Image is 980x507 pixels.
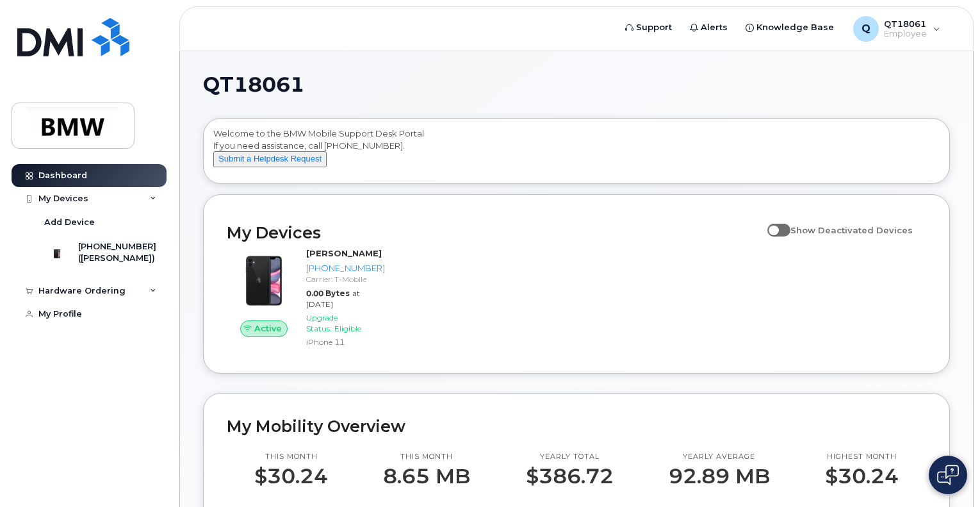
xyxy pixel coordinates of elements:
[383,452,470,462] p: This month
[254,465,328,488] p: $30.24
[213,151,327,167] button: Submit a Helpdesk Request
[306,288,360,309] span: at [DATE]
[306,248,382,258] strong: [PERSON_NAME]
[306,274,385,285] div: Carrier: T-Mobile
[825,452,899,462] p: Highest month
[383,465,470,488] p: 8.65 MB
[790,225,913,235] span: Show Deactivated Devices
[669,452,770,462] p: Yearly average
[306,337,385,347] div: iPhone 11
[213,153,327,163] a: Submit a Helpdesk Request
[526,465,614,488] p: $386.72
[213,128,940,179] div: Welcome to the BMW Mobile Support Desk Portal If you need assistance, call [PHONE_NUMBER].
[227,223,761,242] h2: My Devices
[767,218,778,228] input: Show Deactivated Devices
[306,262,385,274] div: [PHONE_NUMBER]
[237,254,291,308] img: iPhone_11.jpg
[334,324,361,333] span: Eligible
[669,465,770,488] p: 92.89 MB
[203,75,304,94] span: QT18061
[227,417,926,436] h2: My Mobility Overview
[227,247,390,350] a: Active[PERSON_NAME][PHONE_NUMBER]Carrier: T-Mobile0.00 Bytesat [DATE]Upgrade Status:EligibleiPhon...
[306,288,350,298] span: 0.00 Bytes
[825,465,899,488] p: $30.24
[937,465,959,485] img: Open chat
[526,452,614,462] p: Yearly total
[306,313,338,333] span: Upgrade Status:
[254,322,282,335] span: Active
[254,452,328,462] p: This month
